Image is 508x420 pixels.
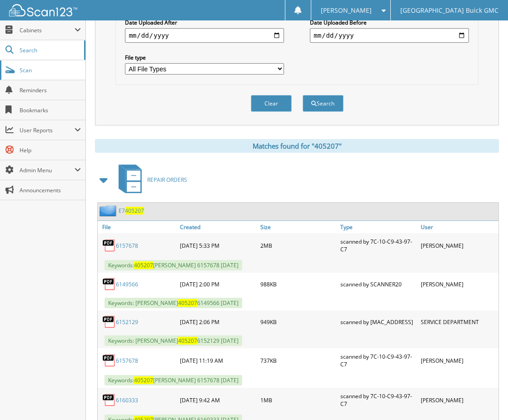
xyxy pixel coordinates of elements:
[338,313,418,331] div: scanned by [MAC_ADDRESS]
[178,235,258,255] div: [DATE] 5:33 PM
[178,275,258,293] div: [DATE] 2:00 PM
[102,315,116,329] img: PDF.png
[178,313,258,331] div: [DATE] 2:06 PM
[20,166,75,174] span: Admin Menu
[418,235,498,255] div: [PERSON_NAME]
[125,19,284,26] label: Date Uploaded After
[102,277,116,291] img: PDF.png
[105,260,242,270] span: Keywords: [PERSON_NAME] 6157678 [DATE]
[258,313,338,331] div: 949KB
[9,4,77,16] img: scan123-logo-white.svg
[178,350,258,370] div: [DATE] 11:19 AM
[125,207,144,215] span: 405207
[95,139,499,153] div: Matches found for "405207"
[102,239,116,252] img: PDF.png
[105,298,242,308] span: Keywords: [PERSON_NAME] 6149566 [DATE]
[116,318,138,326] a: 6152129
[119,207,144,215] a: E7405207
[100,205,119,216] img: folder2.png
[258,275,338,293] div: 988KB
[418,390,498,410] div: [PERSON_NAME]
[418,275,498,293] div: [PERSON_NAME]
[20,66,81,74] span: Scan
[20,26,75,34] span: Cabinets
[310,19,468,26] label: Date Uploaded Before
[105,375,242,385] span: Keywords: [PERSON_NAME] 6157678 [DATE]
[303,95,344,112] button: Search
[400,8,498,13] span: [GEOGRAPHIC_DATA] Buick GMC
[105,335,242,346] span: Keywords: [PERSON_NAME] 6152129 [DATE]
[258,390,338,410] div: 1MB
[321,8,372,13] span: [PERSON_NAME]
[134,261,153,269] span: 405207
[463,376,508,420] iframe: Chat Widget
[258,221,338,233] a: Size
[147,176,187,184] span: REPAIR ORDERS
[338,350,418,370] div: scanned by 7C-10-C9-43-97-C7
[20,126,75,134] span: User Reports
[125,54,284,61] label: File type
[134,376,153,384] span: 405207
[116,357,138,365] a: 6157678
[98,221,178,233] a: File
[20,46,80,54] span: Search
[418,350,498,370] div: [PERSON_NAME]
[116,242,138,250] a: 6157678
[178,299,197,307] span: 405207
[20,146,81,154] span: Help
[338,390,418,410] div: scanned by 7C-10-C9-43-97-C7
[178,390,258,410] div: [DATE] 9:42 AM
[20,186,81,194] span: Announcements
[178,221,258,233] a: Created
[20,106,81,114] span: Bookmarks
[338,221,418,233] a: Type
[258,350,338,370] div: 737KB
[258,235,338,255] div: 2MB
[418,313,498,331] div: SERVICE DEPARTMENT
[178,337,197,345] span: 405207
[116,396,138,404] a: 6160333
[338,275,418,293] div: scanned by SCANNER20
[20,86,81,94] span: Reminders
[125,28,284,43] input: start
[116,280,138,288] a: 6149566
[338,235,418,255] div: scanned by 7C-10-C9-43-97-C7
[418,221,498,233] a: User
[102,393,116,407] img: PDF.png
[102,354,116,367] img: PDF.png
[251,95,292,112] button: Clear
[310,28,468,43] input: end
[113,162,187,198] a: REPAIR ORDERS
